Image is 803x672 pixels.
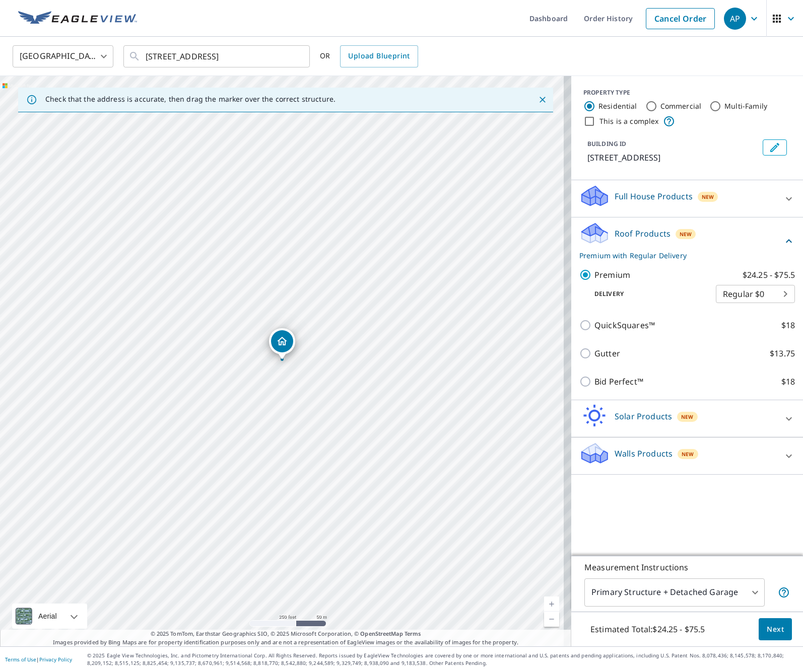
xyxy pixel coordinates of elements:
p: Walls Products [615,447,673,460]
a: Cancel Order [646,8,715,29]
img: EV Logo [18,11,137,26]
label: Residential [598,101,637,111]
p: Bid Perfect™ [594,376,643,388]
p: $24.25 - $75.5 [743,269,795,281]
span: © 2025 TomTom, Earthstar Geographics SIO, © 2025 Microsoft Corporation, © [151,630,421,638]
div: AP [724,8,746,30]
p: $13.75 [770,347,795,359]
label: This is a complex [599,116,659,126]
div: OR [320,45,418,67]
p: Gutter [594,347,620,359]
div: Regular $0 [716,280,795,308]
p: Premium [594,269,630,281]
p: [STREET_ADDRESS] [587,152,759,164]
a: Terms [405,630,421,637]
p: BUILDING ID [587,139,626,148]
p: © 2025 Eagle View Technologies, Inc. and Pictometry International Corp. All Rights Reserved. Repo... [87,652,798,667]
input: Search by address or latitude-longitude [146,42,289,70]
a: OpenStreetMap [360,630,403,637]
a: Privacy Policy [39,656,72,663]
button: Next [759,618,792,641]
label: Multi-Family [724,101,767,111]
p: | [5,656,72,662]
span: Your report will include the primary structure and a detached garage if one exists. [778,586,790,599]
a: Upload Blueprint [340,45,418,67]
span: Next [767,623,784,636]
p: Roof Products [615,228,671,240]
p: $18 [781,319,795,331]
p: Measurement Instructions [584,561,790,573]
div: Aerial [12,604,87,629]
a: Current Level 17, Zoom In [544,596,559,612]
span: New [702,193,714,201]
a: Terms of Use [5,656,36,663]
span: New [680,230,692,238]
div: Full House ProductsNew [579,184,795,213]
p: $18 [781,376,795,388]
p: QuickSquares™ [594,319,655,331]
div: Dropped pin, building 1, Residential property, 4228 Linden Hills Blvd Minneapolis, MN 55410 [269,328,295,359]
div: Primary Structure + Detached Garage [584,578,765,607]
p: Check that the address is accurate, then drag the marker over the correct structure. [45,95,336,104]
label: Commercial [660,101,702,111]
span: New [681,413,693,421]
p: Estimated Total: $24.25 - $75.5 [582,618,713,640]
p: Solar Products [615,410,672,422]
div: Roof ProductsNewPremium with Regular Delivery [579,221,795,261]
span: New [682,450,694,458]
div: PROPERTY TYPE [583,88,791,97]
p: Delivery [579,289,716,298]
div: [GEOGRAPHIC_DATA] [13,42,113,70]
div: Aerial [35,604,60,629]
a: Current Level 17, Zoom Out [544,612,559,627]
div: Walls ProductsNew [579,441,795,470]
p: Full House Products [615,190,693,202]
span: Upload Blueprint [348,50,410,62]
div: Solar ProductsNew [579,404,795,433]
button: Edit building 1 [763,139,787,156]
button: Close [536,93,549,106]
p: Premium with Regular Delivery [579,250,783,261]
